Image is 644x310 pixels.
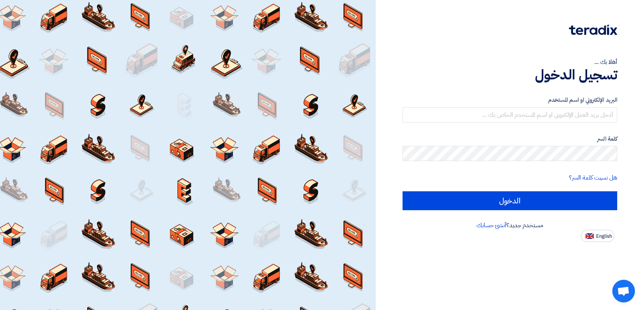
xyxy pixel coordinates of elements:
button: English [581,230,614,242]
a: هل نسيت كلمة السر؟ [569,173,617,182]
label: البريد الإلكتروني او اسم المستخدم [403,96,617,104]
span: English [596,234,612,239]
div: مستخدم جديد؟ [403,221,617,230]
input: أدخل بريد العمل الإلكتروني او اسم المستخدم الخاص بك ... [403,107,617,122]
input: الدخول [403,191,617,210]
div: Open chat [612,280,635,302]
img: en-US.png [586,233,594,239]
a: أنشئ حسابك [476,221,506,230]
img: Teradix logo [569,25,617,35]
h1: تسجيل الدخول [403,67,617,83]
label: كلمة السر [403,135,617,143]
div: أهلا بك ... [403,57,617,67]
